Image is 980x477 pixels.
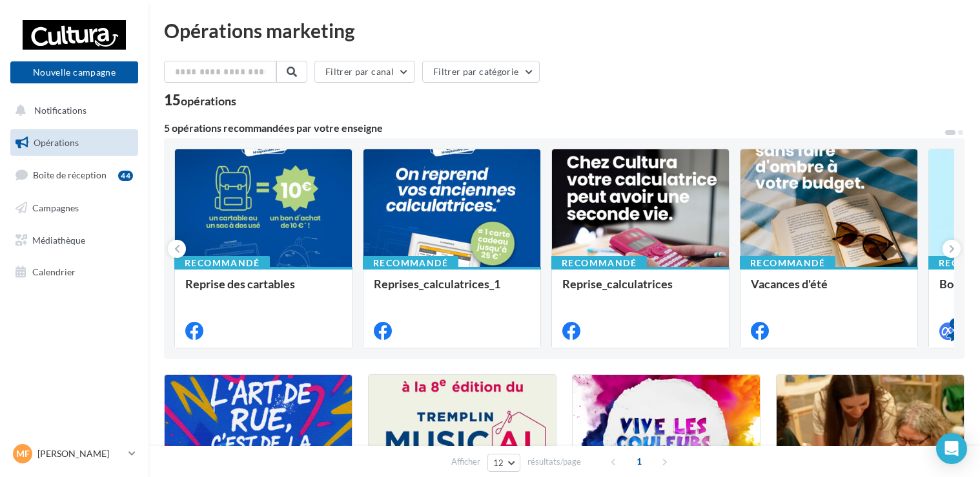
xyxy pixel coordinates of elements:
span: Boîte de réception [33,169,107,180]
div: Opérations marketing [164,21,965,40]
span: Calendrier [32,266,76,277]
span: 1 [629,451,649,472]
div: Reprise des cartables [185,277,342,303]
a: Boîte de réception44 [8,161,141,189]
div: 44 [118,171,133,181]
div: Recommandé [363,256,458,270]
div: Reprises_calculatrices_1 [374,277,530,303]
button: Filtrer par canal [314,61,415,83]
a: Calendrier [8,259,141,286]
span: résultats/page [527,456,581,468]
div: opérations [181,95,236,107]
div: Reprise_calculatrices [562,277,719,303]
div: Vacances d'été [751,277,907,303]
span: Notifications [34,105,87,116]
span: Médiathèque [32,234,85,245]
a: Opérations [8,129,141,156]
button: 12 [487,454,520,472]
div: Recommandé [551,256,647,270]
div: 5 opérations recommandées par votre enseigne [164,123,944,133]
span: Afficher [451,456,480,468]
span: Opérations [34,137,79,148]
div: Recommandé [740,256,835,270]
button: Nouvelle campagne [10,61,138,83]
button: Notifications [8,97,136,124]
div: 4 [950,318,961,330]
div: Open Intercom Messenger [936,433,967,464]
a: Médiathèque [8,227,141,254]
span: MF [16,447,30,460]
a: Campagnes [8,195,141,222]
a: MF [PERSON_NAME] [10,441,138,466]
button: Filtrer par catégorie [422,61,540,83]
span: 12 [493,458,504,468]
p: [PERSON_NAME] [37,447,123,460]
span: Campagnes [32,202,79,213]
div: 15 [164,93,236,107]
div: Recommandé [174,256,270,270]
